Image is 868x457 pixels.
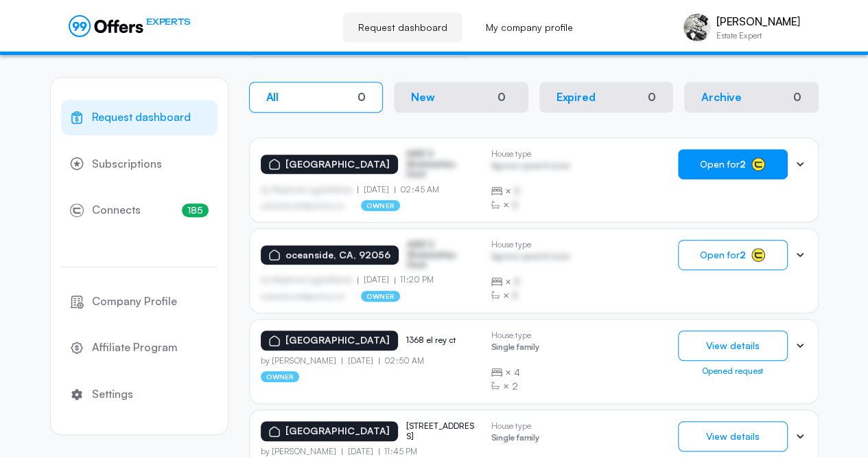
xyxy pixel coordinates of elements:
span: B [514,275,520,289]
span: Affiliate Program [92,339,178,357]
div: × [491,379,539,393]
button: Archive0 [684,82,819,113]
p: [DATE] [357,185,395,194]
p: asdfasdfasasfd@asdfasd.asf [261,292,345,300]
p: [GEOGRAPHIC_DATA] [285,425,390,437]
button: New0 [394,82,528,113]
span: Open for [700,249,746,260]
span: EXPERTS [146,15,190,28]
p: Single family [491,342,539,355]
span: 4 [514,366,520,379]
p: House type [491,421,539,431]
p: Agrwsv qwervf oiuns [491,252,570,265]
span: Company Profile [92,293,177,311]
p: Single family [491,433,539,446]
p: asdfasdfasasfd@asdfasd.asf [261,201,345,210]
p: by [PERSON_NAME] [261,356,342,366]
a: My company profile [471,12,588,43]
button: View details [678,421,788,452]
p: ASDF S Sfasfdasfdas Dasd [406,149,475,179]
div: 0 [648,91,656,104]
p: by Afgdsrwe Ljgjkdfsbvas [261,275,358,285]
p: All [266,91,279,104]
p: [DATE] [342,447,379,456]
p: 1368 el rey ct [406,335,475,345]
p: [GEOGRAPHIC_DATA] [285,159,390,170]
p: House type [491,149,570,159]
span: Connects [92,201,141,219]
strong: 2 [740,249,746,260]
span: 185 [182,203,209,217]
a: Settings [61,377,218,412]
div: × [491,366,539,379]
div: 0 [357,91,366,104]
p: 11:20 PM [395,275,434,285]
span: Settings [92,386,133,403]
p: [PERSON_NAME] [716,15,799,28]
span: B [512,198,518,212]
button: View details [678,331,788,361]
p: ASDF S Sfasfdasfdas Dasd [407,240,476,269]
a: Connects185 [61,192,218,228]
p: [STREET_ADDRESS] [406,421,475,441]
p: 02:50 AM [379,356,424,366]
div: × [491,184,570,198]
button: Open for2 [678,149,788,179]
span: Request dashboard [92,109,191,126]
p: House type [491,240,570,249]
p: owner [361,291,400,302]
p: by [PERSON_NAME] [261,447,342,456]
img: Judah Michael [683,14,711,41]
strong: 2 [740,158,746,170]
a: Request dashboard [61,100,218,135]
span: B [514,184,520,198]
p: Estate Expert [716,32,799,40]
a: Subscriptions [61,146,218,182]
p: [DATE] [357,275,395,285]
a: EXPERTS [69,15,190,37]
p: oceanside, CA, 92056 [285,249,390,261]
div: 0 [492,89,511,105]
a: Request dashboard [343,12,462,43]
p: New [411,91,435,104]
a: Company Profile [61,284,218,320]
div: × [491,198,570,212]
span: Open for [700,159,746,170]
p: [DATE] [342,356,379,366]
span: 2 [512,379,518,393]
p: Agrwsv qwervf oiuns [491,161,570,174]
p: Expired [556,91,596,104]
p: owner [361,200,400,211]
div: × [491,275,570,289]
p: [GEOGRAPHIC_DATA] [285,335,390,346]
button: Open for2 [678,240,788,270]
p: House type [491,331,539,340]
button: Expired0 [539,82,674,113]
div: × [491,289,570,302]
p: Archive [701,91,742,104]
a: Affiliate Program [61,330,218,366]
p: by Afgdsrwe Ljgjkdfsbvas [261,185,358,194]
button: All0 [249,82,384,113]
div: 0 [793,91,801,104]
p: 11:45 PM [379,447,417,456]
div: Opened request [678,366,788,376]
span: B [512,289,518,302]
p: 02:45 AM [395,185,439,194]
p: owner [261,371,300,382]
span: Subscriptions [92,155,162,173]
